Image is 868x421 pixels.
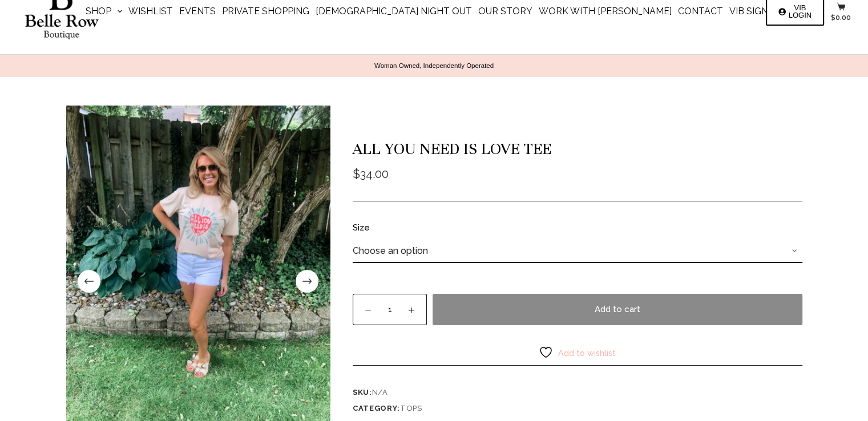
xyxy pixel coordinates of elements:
span: Category: [353,402,802,415]
input: Product quantity [353,294,427,326]
span: N/A [372,388,388,397]
span: SKU: [353,386,802,399]
span: $ [831,14,835,22]
bdi: 34.00 [353,167,389,181]
button: Add to cart [433,294,802,326]
a: $0.00 [831,2,851,21]
span: Add to wishlist [558,349,616,358]
span: VIB LOGIN [789,4,812,19]
h1: All You Need is Love Tee [353,136,802,162]
p: Woman Owned, Independently Operated [23,62,845,70]
span: $ [353,167,360,181]
a: Tops [400,404,422,413]
a: Add to wishlist [539,346,616,360]
label: Size [353,221,802,234]
bdi: 0.00 [831,14,851,22]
